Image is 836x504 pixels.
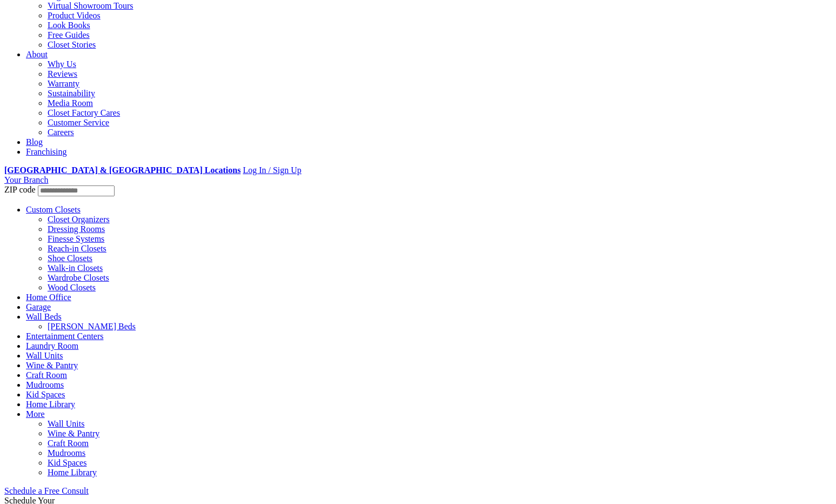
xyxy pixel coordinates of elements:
[48,21,90,30] a: Look Books
[26,50,48,59] a: About
[48,468,97,477] a: Home Library
[26,331,104,341] a: Entertainment Centers
[26,293,71,302] a: Home Office
[48,98,93,108] a: Media Room
[48,244,106,253] a: Reach-in Closets
[48,11,101,20] a: Product Videos
[48,234,104,243] a: Finesse Systems
[48,108,120,117] a: Closet Factory Cares
[26,351,63,360] a: Wall Units
[26,205,81,214] a: Custom Closets
[48,215,110,224] a: Closet Organizers
[48,448,85,457] a: Mudrooms
[26,341,78,350] a: Laundry Room
[48,224,105,234] a: Dressing Rooms
[4,175,48,184] a: Your Branch
[26,147,67,156] a: Franchising
[48,128,74,137] a: Careers
[243,165,301,175] a: Log In / Sign Up
[48,118,109,127] a: Customer Service
[48,69,77,78] a: Reviews
[26,370,67,380] a: Craft Room
[26,409,45,419] a: More menu text will display only on big screen
[48,254,92,263] a: Shoe Closets
[48,419,84,428] a: Wall Units
[26,312,62,321] a: Wall Beds
[48,458,86,467] a: Kid Spaces
[4,185,36,194] span: ZIP code
[48,283,96,292] a: Wood Closets
[4,165,240,175] a: [GEOGRAPHIC_DATA] & [GEOGRAPHIC_DATA] Locations
[48,79,79,88] a: Warranty
[48,30,90,39] a: Free Guides
[26,361,78,370] a: Wine & Pantry
[48,89,95,98] a: Sustainability
[26,380,64,389] a: Mudrooms
[48,429,99,438] a: Wine & Pantry
[26,400,75,409] a: Home Library
[48,263,103,273] a: Walk-in Closets
[48,273,109,282] a: Wardrobe Closets
[4,486,89,495] a: Schedule a Free Consult (opens a dropdown menu)
[48,1,133,10] a: Virtual Showroom Tours
[26,302,51,311] a: Garage
[48,40,96,49] a: Closet Stories
[48,59,76,69] a: Why Us
[26,137,43,147] a: Blog
[48,439,89,448] a: Craft Room
[38,185,115,196] input: Enter your Zip code
[26,390,65,399] a: Kid Spaces
[48,322,136,331] a: [PERSON_NAME] Beds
